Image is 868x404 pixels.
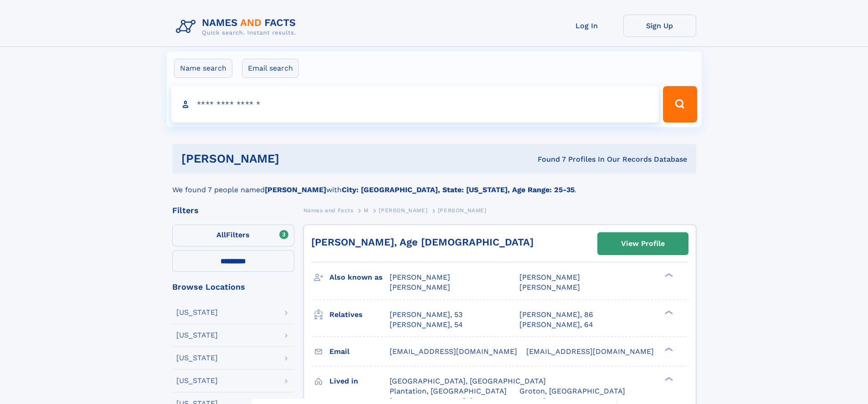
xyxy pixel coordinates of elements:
h1: [PERSON_NAME] [181,153,409,164]
div: ❯ [663,272,673,278]
span: [PERSON_NAME] [390,283,450,291]
div: ❯ [663,309,673,315]
h3: Email [329,344,390,359]
div: Found 7 Profiles In Our Records Database [408,154,687,164]
div: [US_STATE] [176,354,218,362]
span: Plantation, [GEOGRAPHIC_DATA] [390,387,507,395]
a: Log In [550,15,623,37]
b: [PERSON_NAME] [265,185,326,194]
a: [PERSON_NAME], Age [DEMOGRAPHIC_DATA] [311,236,534,248]
span: [PERSON_NAME] [519,283,580,291]
span: [PERSON_NAME] [390,273,450,281]
span: [EMAIL_ADDRESS][DOMAIN_NAME] [526,347,654,356]
div: We found 7 people named with . [172,174,696,195]
div: ❯ [663,346,673,352]
span: [GEOGRAPHIC_DATA], [GEOGRAPHIC_DATA] [390,377,546,385]
a: [PERSON_NAME] [379,205,427,216]
img: Logo Names and Facts [172,15,303,39]
label: Filters [172,225,294,246]
div: [US_STATE] [176,309,218,316]
div: ❯ [663,376,673,382]
div: Filters [172,206,294,215]
h3: Also known as [329,270,390,285]
div: View Profile [621,233,665,254]
a: Names and Facts [303,205,354,216]
a: [PERSON_NAME], 86 [519,310,593,320]
div: Browse Locations [172,283,294,291]
a: View Profile [598,233,688,255]
div: [US_STATE] [176,377,218,384]
div: [US_STATE] [176,332,218,339]
label: Name search [174,59,232,78]
span: [PERSON_NAME] [519,273,580,281]
a: M [364,205,369,216]
span: [EMAIL_ADDRESS][DOMAIN_NAME] [390,347,517,356]
span: All [216,230,226,239]
span: [PERSON_NAME] [438,207,487,214]
span: M [364,207,369,214]
b: City: [GEOGRAPHIC_DATA], State: [US_STATE], Age Range: 25-35 [342,185,575,194]
span: [PERSON_NAME] [379,207,427,214]
h3: Lived in [329,373,390,389]
a: [PERSON_NAME], 64 [519,320,593,330]
h3: Relatives [329,307,390,322]
button: Search Button [663,86,697,123]
a: Sign Up [623,15,696,37]
input: search input [171,86,659,123]
a: [PERSON_NAME], 53 [390,310,462,320]
a: [PERSON_NAME], 54 [390,320,463,330]
span: Groton, [GEOGRAPHIC_DATA] [519,387,625,395]
label: Email search [242,59,299,78]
